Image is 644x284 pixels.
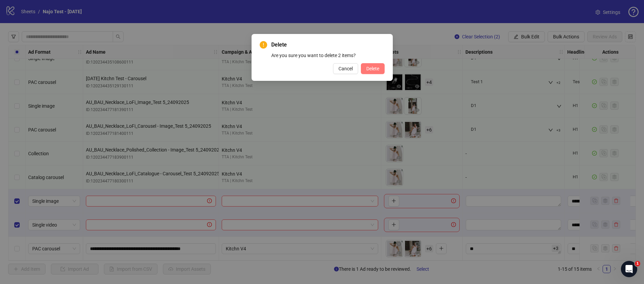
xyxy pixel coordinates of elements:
[361,63,385,74] button: Delete
[271,52,385,59] div: Are you sure you want to delete 2 items?
[366,66,379,71] span: Delete
[635,261,640,266] span: 1
[333,63,358,74] button: Cancel
[260,41,267,49] span: exclamation-circle
[338,66,353,71] span: Cancel
[271,41,385,49] span: Delete
[621,261,637,277] iframe: Intercom live chat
